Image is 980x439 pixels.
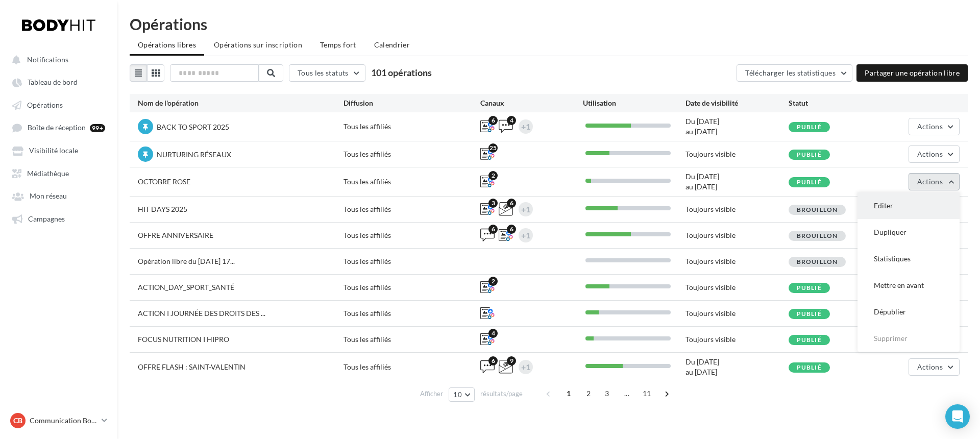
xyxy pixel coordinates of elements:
span: Publié [797,284,822,291]
span: OFFRE FLASH : SAINT-VALENTIN [138,362,246,371]
div: Statut [789,98,891,108]
span: ... [619,385,635,402]
div: Toujours visible [685,149,788,159]
div: +1 [521,119,530,134]
div: Diffusion [344,98,480,108]
div: 6 [488,116,498,125]
button: Partager une opération libre [856,64,968,82]
span: 10 [453,391,462,399]
button: 10 [449,387,475,402]
button: Actions [909,145,960,163]
button: Mettre en avant [857,272,960,299]
button: Tous les statuts [289,64,365,82]
a: Médiathèque [6,164,111,182]
span: CB [13,416,22,426]
span: Afficher [420,389,443,399]
div: Utilisation [583,98,685,108]
span: 1 [560,385,577,402]
div: Tous les affiliés [344,121,480,132]
div: Toujours visible [685,282,788,292]
span: Tous les statuts [298,68,349,77]
div: 6 [507,225,516,234]
div: Tous les affiliés [344,204,480,214]
a: Campagnes [6,209,111,228]
div: Tous les affiliés [344,256,480,266]
span: Mon réseau [30,192,67,201]
span: Campagnes [28,214,65,223]
a: Boîte de réception 99+ [6,118,111,137]
span: Médiathèque [27,169,69,178]
span: Publié [797,151,822,158]
div: Du [DATE] au [DATE] [685,116,788,137]
div: Tous les affiliés [344,362,480,372]
a: Visibilité locale [6,141,111,159]
div: Tous les affiliés [344,282,480,292]
span: 3 [599,385,615,402]
span: FOCUS NUTRITION I HIPRO [138,335,229,344]
span: BACK TO SPORT 2025 [157,123,229,131]
span: Notifications [27,55,68,64]
button: Dupliquer [857,219,960,246]
p: Communication Bodyhit [30,416,97,426]
span: Boîte de réception [28,124,86,132]
span: Actions [917,177,943,186]
span: Brouillon [797,232,838,239]
div: Du [DATE] au [DATE] [685,172,788,192]
button: Editer [857,192,960,219]
div: Tous les affiliés [344,149,480,159]
span: 101 opérations [371,67,432,78]
div: 25 [488,143,498,153]
span: Visibilité locale [29,147,78,155]
div: 4 [488,329,498,338]
div: 6 [488,356,498,365]
div: 2 [488,171,498,180]
span: Publié [797,123,822,131]
button: Actions [909,173,960,190]
div: Tous les affiliés [344,177,480,187]
div: Date de visibilité [685,98,788,108]
a: Tableau de bord [6,72,111,91]
span: Tableau de bord [28,78,78,87]
span: Actions [917,150,943,158]
span: Télécharger les statistiques [745,68,836,77]
div: Opérations [130,16,968,32]
div: +1 [521,228,530,242]
div: Tous les affiliés [344,230,480,240]
span: Actions [917,122,943,131]
span: Actions [917,362,943,371]
div: Toujours visible [685,256,788,266]
span: Opérations [27,101,63,109]
div: Open Intercom Messenger [945,404,970,429]
button: Actions [909,118,960,135]
span: Opération libre du [DATE] 17... [138,257,235,265]
span: 2 [580,385,597,402]
span: Publié [797,336,822,344]
button: Télécharger les statistiques [737,64,852,82]
div: Canaux [480,98,583,108]
span: 11 [639,385,655,402]
span: OCTOBRE ROSE [138,177,190,186]
div: Nom de l'opération [138,98,344,108]
div: 6 [488,225,498,234]
span: Opérations sur inscription [214,40,302,49]
div: Toujours visible [685,204,788,214]
button: Actions [909,358,960,376]
button: Notifications [6,50,107,68]
span: Publié [797,363,822,371]
div: 9 [507,356,516,365]
span: ACTION I JOURNÉE DES DROITS DES ... [138,309,265,318]
a: Opérations [6,95,111,114]
span: Calendrier [374,40,410,49]
button: Dépublier [857,299,960,325]
span: ACTION_DAY_SPORT_SANTÉ [138,283,234,291]
div: Tous les affiliés [344,308,480,319]
div: 99+ [90,124,105,132]
div: Toujours visible [685,308,788,319]
a: Mon réseau [6,186,111,205]
span: HIT DAYS 2025 [138,205,187,213]
div: +1 [521,202,530,216]
div: Toujours visible [685,230,788,240]
a: CB Communication Bodyhit [8,411,109,430]
span: OFFRE ANNIVERSAIRE [138,231,213,239]
div: Du [DATE] au [DATE] [685,357,788,377]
